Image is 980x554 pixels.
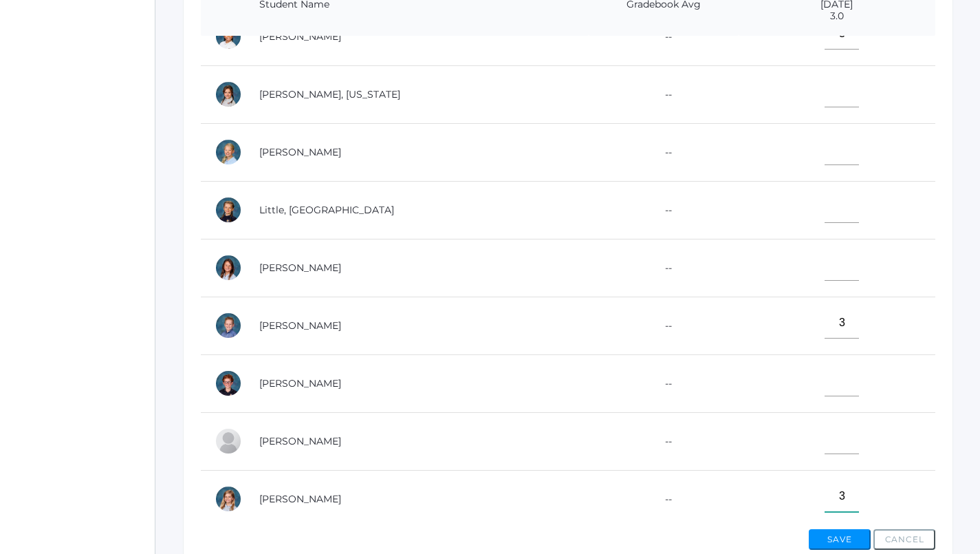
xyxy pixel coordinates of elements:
a: [PERSON_NAME] [259,493,341,505]
button: Save [809,529,871,550]
a: [PERSON_NAME], [US_STATE] [259,88,400,100]
div: Savannah Little [215,196,242,224]
button: Cancel [873,529,935,550]
span: 3.0 [752,10,922,22]
a: [PERSON_NAME] [259,435,341,447]
div: Dylan Sandeman [215,312,242,339]
td: -- [589,65,739,123]
div: Georgia Lee [215,81,242,108]
td: -- [589,239,739,297]
td: -- [589,412,739,470]
div: Maggie Oram [215,254,242,281]
div: Eleanor Velasquez [215,427,242,455]
div: Chloe Lewis [215,138,242,166]
a: Little, [GEOGRAPHIC_DATA] [259,204,394,216]
div: Bailey Zacharia [215,485,242,513]
a: [PERSON_NAME] [259,319,341,332]
a: [PERSON_NAME] [259,262,341,274]
td: -- [589,354,739,412]
a: [PERSON_NAME] [259,146,341,158]
td: -- [589,470,739,528]
a: [PERSON_NAME] [259,377,341,390]
td: -- [589,123,739,181]
td: -- [589,297,739,354]
td: -- [589,181,739,239]
td: -- [589,8,739,65]
div: Lila Lau [215,23,242,50]
div: Theodore Trumpower [215,370,242,397]
a: [PERSON_NAME] [259,30,341,43]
